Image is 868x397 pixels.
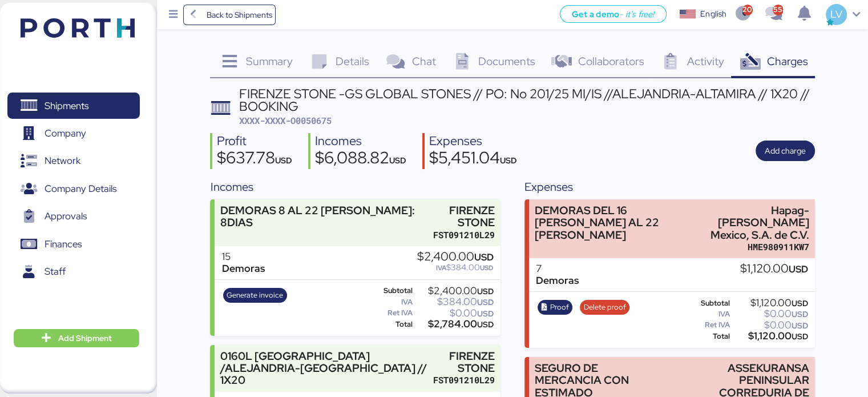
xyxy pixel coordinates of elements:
[370,287,413,295] div: Subtotal
[695,204,809,240] div: Hapag-[PERSON_NAME] Mexico, S.A. de C.V.
[740,263,808,275] div: $1,120.00
[217,150,292,169] div: $637.78
[206,8,272,22] span: Back to Shipments
[792,309,808,319] span: USD
[275,155,292,166] span: USD
[700,8,726,20] div: English
[687,54,724,69] span: Activity
[538,300,573,315] button: Proof
[436,263,446,272] span: IVA
[685,321,730,329] div: Ret IVA
[536,263,579,275] div: 7
[535,204,689,240] div: DEMORAS DEL 16 [PERSON_NAME] AL 22 [PERSON_NAME]
[415,309,494,318] div: $0.00
[45,263,66,280] span: Staff
[221,251,264,263] div: 15
[336,54,369,69] span: Details
[223,288,287,303] button: Generate invoice
[433,350,495,374] div: FIRENZE STONE
[766,54,808,69] span: Charges
[417,251,494,263] div: $2,400.00
[164,5,183,25] button: Menu
[524,178,814,195] div: Expenses
[45,125,86,142] span: Company
[58,331,112,345] span: Add Shipment
[477,297,494,307] span: USD
[45,181,116,197] span: Company Details
[830,7,842,22] span: LV
[415,320,494,328] div: $2,784.00
[417,263,494,272] div: $384.00
[239,115,332,126] span: XXXX-XXXX-O0050675
[429,133,517,150] div: Expenses
[500,155,517,166] span: USD
[756,141,815,161] button: Add charge
[474,251,494,263] span: USD
[415,287,494,295] div: $2,400.00
[685,310,730,318] div: IVA
[7,203,140,230] a: Approvals
[7,176,140,202] a: Company Details
[732,332,808,340] div: $1,120.00
[732,321,808,330] div: $0.00
[536,275,579,287] div: Demoras
[477,319,494,330] span: USD
[422,204,495,228] div: FIRENZE STONE
[220,204,417,228] div: DEMORAS 8 AL 22 [PERSON_NAME]: 8DIAS
[789,263,808,275] span: USD
[578,54,644,69] span: Collaborators
[550,301,569,314] span: Proof
[433,374,495,386] div: FST091210L29
[45,236,82,252] span: Finances
[415,298,494,306] div: $384.00
[7,148,140,174] a: Network
[220,350,428,386] div: 0160L [GEOGRAPHIC_DATA] /ALEJANDRIA-[GEOGRAPHIC_DATA] // 1X20
[14,329,139,347] button: Add Shipment
[7,121,140,147] a: Company
[732,310,808,318] div: $0.00
[792,320,808,331] span: USD
[183,5,276,25] a: Back to Shipments
[246,54,293,69] span: Summary
[580,300,629,315] button: Delete proof
[478,54,535,69] span: Documents
[221,263,264,275] div: Demoras
[7,259,140,285] a: Staff
[732,299,808,307] div: $1,120.00
[685,332,730,340] div: Total
[584,301,626,314] span: Delete proof
[477,286,494,296] span: USD
[7,93,140,119] a: Shipments
[45,98,88,114] span: Shipments
[792,298,808,308] span: USD
[370,309,413,317] div: Ret IVA
[45,153,80,169] span: Network
[695,241,809,253] div: HME980911KW7
[765,144,806,158] span: Add charge
[7,231,140,258] a: Finances
[239,87,815,113] div: FIRENZE STONE -GS GLOBAL STONES // PO: No 201/25 MI/IS //ALEJANDRIA-ALTAMIRA // 1X20 // BOOKING
[792,331,808,342] span: USD
[411,54,435,69] span: Chat
[227,289,283,302] span: Generate invoice
[422,229,495,241] div: FST091210L29
[217,133,292,150] div: Profit
[45,208,87,224] span: Approvals
[429,150,517,169] div: $5,451.04
[477,308,494,319] span: USD
[685,299,730,307] div: Subtotal
[315,133,406,150] div: Incomes
[370,320,413,328] div: Total
[480,263,494,272] span: USD
[370,298,413,306] div: IVA
[389,155,406,166] span: USD
[315,150,406,169] div: $6,088.82
[210,178,500,195] div: Incomes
